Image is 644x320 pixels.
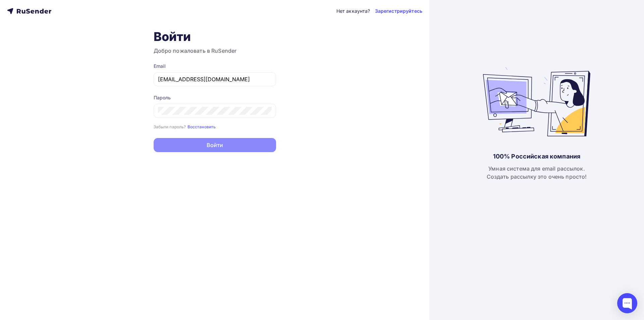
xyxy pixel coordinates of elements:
input: Укажите свой email [158,75,272,83]
div: Пароль [154,94,276,101]
h1: Войти [154,29,276,44]
a: Восстановить [187,124,216,129]
div: Email [154,63,276,70]
button: Войти [154,138,276,152]
div: 100% Российская компания [493,152,580,161]
div: Нет аккаунта? [336,8,370,14]
h3: Добро пожаловать в RuSender [154,47,276,55]
a: Зарегистрируйтесь [375,8,422,14]
small: Забыли пароль? [154,124,186,129]
small: Восстановить [187,124,216,129]
div: Умная система для email рассылок. Создать рассылку это очень просто! [487,165,587,181]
